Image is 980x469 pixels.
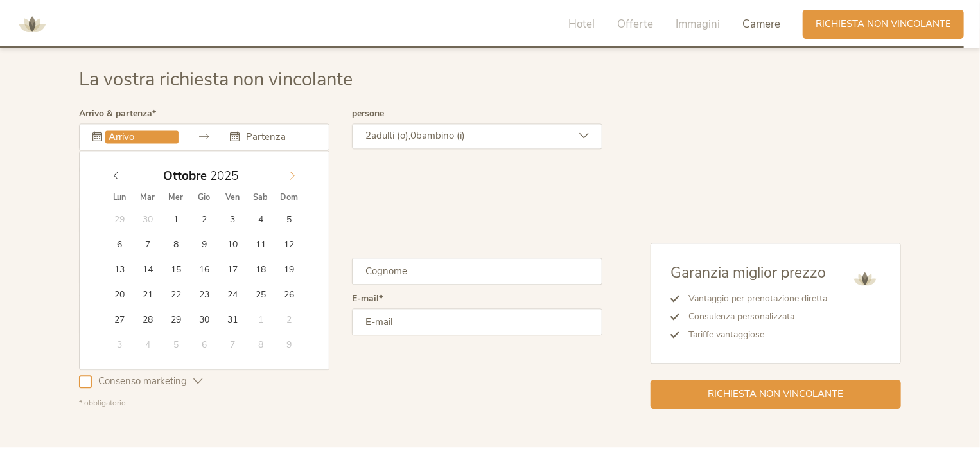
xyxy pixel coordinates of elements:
[276,256,301,281] span: Ottobre 19, 2025
[248,231,273,256] span: Ottobre 11, 2025
[816,17,951,31] span: Richiesta non vincolante
[107,281,132,306] span: Ottobre 20, 2025
[247,193,275,202] span: Sab
[162,193,190,202] span: Mer
[13,19,51,28] a: AMONTI & LUNARIS Wellnessresort
[136,306,161,332] span: Ottobre 28, 2025
[679,326,827,344] li: Tariffe vantaggiose
[163,256,188,281] span: Ottobre 15, 2025
[679,308,827,326] li: Consulenza personalizzata
[352,308,602,335] input: E-mail
[163,170,207,182] span: Ottobre
[163,206,188,231] span: Ottobre 1, 2025
[79,109,156,118] label: Arrivo & partenza
[276,306,301,332] span: Novembre 2, 2025
[220,306,245,332] span: Ottobre 31, 2025
[190,193,218,202] span: Gio
[136,206,161,231] span: Settembre 30, 2025
[163,281,188,306] span: Ottobre 22, 2025
[248,281,273,306] span: Ottobre 25, 2025
[248,206,273,231] span: Ottobre 4, 2025
[105,193,134,202] span: Lun
[248,306,273,332] span: Novembre 1, 2025
[191,332,216,357] span: Novembre 6, 2025
[163,306,188,332] span: Ottobre 29, 2025
[676,17,720,31] span: Immagini
[107,256,132,281] span: Ottobre 13, 2025
[220,332,245,357] span: Novembre 7, 2025
[568,17,595,31] span: Hotel
[220,256,245,281] span: Ottobre 17, 2025
[79,398,602,409] div: * obbligatorio
[191,206,216,231] span: Ottobre 2, 2025
[708,387,844,401] span: Richiesta non vincolante
[352,258,602,285] input: Cognome
[275,193,303,202] span: Dom
[136,256,161,281] span: Ottobre 14, 2025
[276,206,301,231] span: Ottobre 5, 2025
[107,306,132,332] span: Ottobre 27, 2025
[191,306,216,332] span: Ottobre 30, 2025
[276,332,301,357] span: Novembre 9, 2025
[617,17,653,31] span: Offerte
[13,5,51,44] img: AMONTI & LUNARIS Wellnessresort
[742,17,780,31] span: Camere
[276,281,301,306] span: Ottobre 26, 2025
[134,193,162,202] span: Mar
[416,129,465,142] span: bambino (i)
[163,231,188,256] span: Ottobre 8, 2025
[207,168,249,184] input: Year
[191,281,216,306] span: Ottobre 23, 2025
[248,256,273,281] span: Ottobre 18, 2025
[243,130,316,143] input: Partenza
[276,231,301,256] span: Ottobre 12, 2025
[136,332,161,357] span: Novembre 4, 2025
[107,206,132,231] span: Settembre 29, 2025
[352,109,384,118] label: persone
[136,231,161,256] span: Ottobre 7, 2025
[352,294,383,303] label: E-mail
[136,281,161,306] span: Ottobre 21, 2025
[220,281,245,306] span: Ottobre 24, 2025
[107,231,132,256] span: Ottobre 6, 2025
[191,231,216,256] span: Ottobre 9, 2025
[365,129,371,142] span: 2
[679,290,827,308] li: Vantaggio per prenotazione diretta
[248,332,273,357] span: Novembre 8, 2025
[410,129,416,142] span: 0
[371,129,410,142] span: adulti (o),
[849,263,881,295] img: AMONTI & LUNARIS Wellnessresort
[105,130,179,143] input: Arrivo
[220,206,245,231] span: Ottobre 3, 2025
[79,67,353,92] span: La vostra richiesta non vincolante
[92,375,193,388] span: Consenso marketing
[220,231,245,256] span: Ottobre 10, 2025
[163,332,188,357] span: Novembre 5, 2025
[670,263,826,283] span: Garanzia miglior prezzo
[107,332,132,357] span: Novembre 3, 2025
[218,193,247,202] span: Ven
[191,256,216,281] span: Ottobre 16, 2025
